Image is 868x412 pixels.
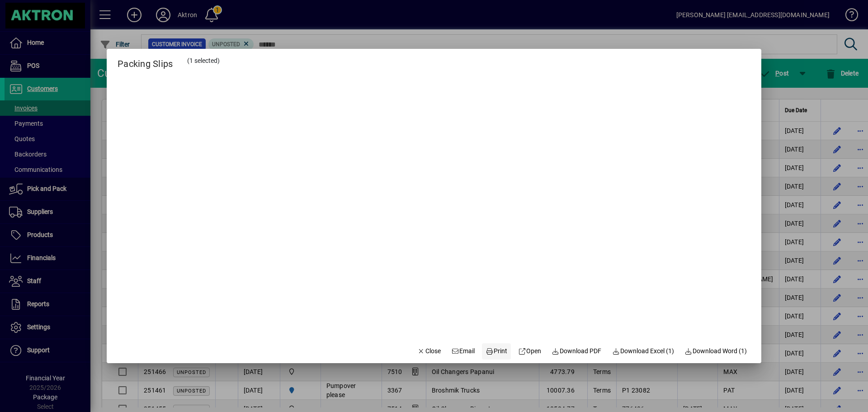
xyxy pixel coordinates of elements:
[452,346,475,356] span: Email
[486,346,507,356] span: Print
[609,343,678,360] button: Download Excel (1)
[681,343,751,360] button: Download Word (1)
[448,343,479,360] button: Email
[548,343,605,360] a: Download PDF
[685,346,747,356] span: Download Word (1)
[514,343,545,360] a: Open
[482,343,511,360] button: Print
[107,49,184,71] h2: Packing Slips
[552,346,602,356] span: Download PDF
[518,346,541,356] span: Open
[414,343,444,360] button: Close
[612,346,674,356] span: Download Excel (1)
[187,57,220,64] span: (1 selected)
[417,346,441,356] span: Close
